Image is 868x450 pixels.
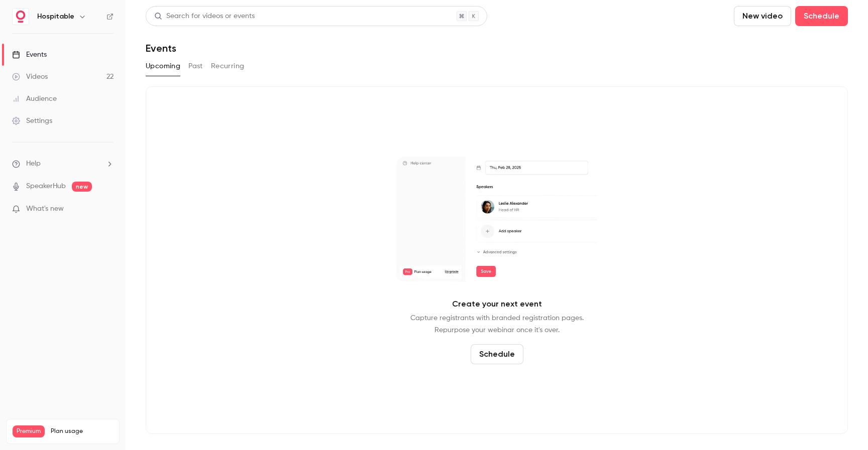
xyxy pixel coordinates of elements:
li: help-dropdown-opener [12,159,114,169]
span: new [72,182,92,192]
img: Hospitable [13,9,29,25]
span: Premium [13,425,45,437]
iframe: Noticeable Trigger [101,205,114,214]
p: Capture registrants with branded registration pages. Repurpose your webinar once it's over. [410,312,584,336]
button: Past [188,58,203,74]
button: Recurring [211,58,245,74]
button: Upcoming [146,58,180,74]
div: Videos [12,72,48,82]
a: SpeakerHub [26,181,66,192]
button: Schedule [795,6,848,26]
h6: Hospitable [37,12,74,22]
div: Search for videos or events [154,11,255,22]
div: Events [12,50,47,60]
span: What's new [26,204,64,214]
div: Audience [12,94,57,104]
h1: Events [146,42,176,54]
p: Create your next event [452,298,542,310]
div: Settings [12,116,52,126]
button: New video [734,6,791,26]
button: Schedule [471,344,523,364]
span: Help [26,159,41,169]
span: Plan usage [51,427,113,435]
